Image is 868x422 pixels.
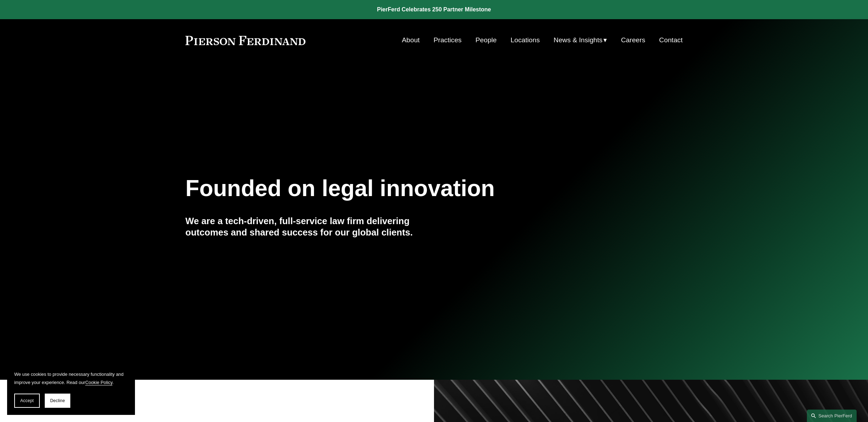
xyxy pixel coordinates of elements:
[85,380,113,385] a: Cookie Policy
[807,410,857,422] a: Search this site
[50,398,65,403] span: Decline
[185,215,434,238] h4: We are a tech-driven, full-service law firm delivering outcomes and shared success for our global...
[476,33,497,47] a: People
[554,33,607,47] a: folder dropdown
[20,398,34,403] span: Accept
[14,370,128,386] p: We use cookies to provide necessary functionality and improve your experience. Read our .
[659,33,683,47] a: Contact
[14,394,40,408] button: Accept
[185,175,600,201] h1: Founded on legal innovation
[402,33,420,47] a: About
[554,34,603,47] span: News & Insights
[45,394,70,408] button: Decline
[7,363,135,415] section: Cookie banner
[434,33,462,47] a: Practices
[621,33,645,47] a: Careers
[511,33,540,47] a: Locations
